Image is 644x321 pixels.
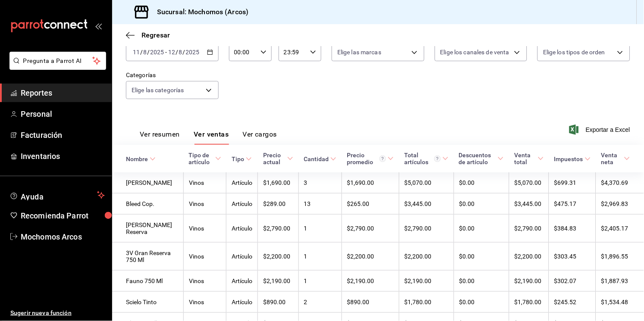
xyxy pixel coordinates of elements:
[95,22,102,29] button: open_drawer_menu
[509,215,549,243] td: $2,790.00
[298,292,342,313] td: 2
[141,31,170,39] span: Regresar
[132,49,140,56] input: --
[150,7,248,17] h3: Sucursal: Mochomos (Arcos)
[549,271,596,292] td: $302.07
[132,86,184,94] span: Elige las categorías
[189,152,221,165] span: Tipo de artículo
[342,193,399,215] td: $265.00
[509,172,549,193] td: $5,070.00
[549,292,596,313] td: $245.52
[9,52,106,70] button: Pregunta a Parrot AI
[404,152,441,165] div: Total artículos
[168,49,176,56] input: --
[258,271,298,292] td: $2,190.00
[601,152,623,165] div: Venta neta
[232,156,244,162] div: Tipo
[549,243,596,271] td: $303.45
[543,48,605,56] span: Elige los tipos de orden
[143,49,147,56] input: --
[23,56,93,65] span: Pregunta a Parrot AI
[454,271,509,292] td: $0.00
[514,152,536,165] div: Venta total
[112,193,184,215] td: Bleed Cop.
[399,193,454,215] td: $3,445.00
[112,215,184,243] td: [PERSON_NAME] Reserva
[21,210,105,221] span: Recomienda Parrot
[304,156,336,162] span: Cantidad
[10,309,105,318] span: Sugerir nueva función
[226,271,258,292] td: Artículo
[304,156,329,162] div: Cantidad
[399,172,454,193] td: $5,070.00
[601,152,631,165] span: Venta neta
[126,156,148,162] div: Nombre
[434,156,441,162] svg: El total artículos considera cambios de precios en los artículos así como costos adicionales por ...
[165,49,167,56] span: -
[194,130,229,145] button: Ver ventas
[514,152,543,165] span: Venta total
[554,156,591,162] span: Impuestos
[571,125,630,135] button: Exportar a Excel
[184,243,226,271] td: Vinos
[549,172,596,193] td: $699.31
[258,215,298,243] td: $2,790.00
[454,243,509,271] td: $0.00
[21,231,105,243] span: Mochomos Arcos
[399,215,454,243] td: $2,790.00
[454,292,509,313] td: $0.00
[509,243,549,271] td: $2,200.00
[554,156,583,162] div: Impuestos
[459,152,496,165] div: Descuentos de artículo
[404,152,449,165] span: Total artículos
[226,172,258,193] td: Artículo
[140,130,277,145] div: navigation tabs
[549,215,596,243] td: $384.83
[399,292,454,313] td: $1,780.00
[226,292,258,313] td: Artículo
[298,271,342,292] td: 1
[140,130,180,145] button: Ver resumen
[399,271,454,292] td: $2,190.00
[21,108,105,120] span: Personal
[184,215,226,243] td: Vinos
[342,172,399,193] td: $1,690.00
[183,49,185,56] span: /
[440,48,509,56] span: Elige los canales de venta
[454,172,509,193] td: $0.00
[126,156,156,162] span: Nombre
[298,172,342,193] td: 3
[189,152,214,165] div: Tipo de artículo
[126,72,219,78] label: Categorías
[347,152,394,165] span: Precio promedio
[226,215,258,243] td: Artículo
[21,87,105,99] span: Reportes
[126,31,170,39] button: Regresar
[6,62,106,72] a: Pregunta a Parrot AI
[258,292,298,313] td: $890.00
[21,150,105,162] span: Inventarios
[263,152,293,165] span: Precio actual
[140,49,143,56] span: /
[509,193,549,215] td: $3,445.00
[454,215,509,243] td: $0.00
[380,156,386,162] svg: Precio promedio = Total artículos / cantidad
[147,49,150,56] span: /
[258,172,298,193] td: $1,690.00
[184,172,226,193] td: Vinos
[184,292,226,313] td: Vinos
[342,243,399,271] td: $2,200.00
[509,271,549,292] td: $2,190.00
[21,129,105,141] span: Facturación
[342,271,399,292] td: $2,190.00
[232,156,252,162] span: Tipo
[399,243,454,271] td: $2,200.00
[226,243,258,271] td: Artículo
[179,49,183,56] input: --
[342,215,399,243] td: $2,790.00
[298,243,342,271] td: 1
[176,49,178,56] span: /
[185,49,200,56] input: ----
[184,271,226,292] td: Vinos
[112,292,184,313] td: Scielo Tinto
